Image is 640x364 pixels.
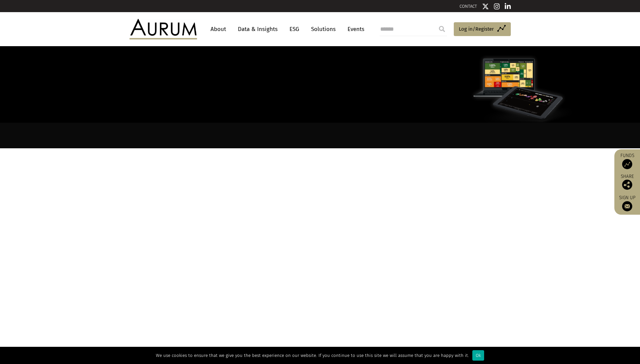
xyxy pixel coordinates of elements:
a: Sign up [618,195,637,211]
img: Share this post [622,180,632,190]
a: ESG [286,23,303,35]
a: CONTACT [460,4,477,9]
input: Submit [435,22,449,36]
img: Instagram icon [494,3,500,10]
div: Share [618,174,637,190]
div: Ok [472,350,484,361]
a: Funds [618,153,637,169]
img: Access Funds [622,159,632,169]
a: About [207,23,229,35]
img: Twitter icon [482,3,489,10]
img: Linkedin icon [505,3,511,10]
a: Data & Insights [234,23,281,35]
a: Log in/Register [454,22,511,36]
span: Log in/Register [459,25,494,33]
img: Sign up to our newsletter [622,201,632,211]
a: Solutions [308,23,339,35]
a: Events [344,23,364,35]
img: Aurum [130,19,197,39]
